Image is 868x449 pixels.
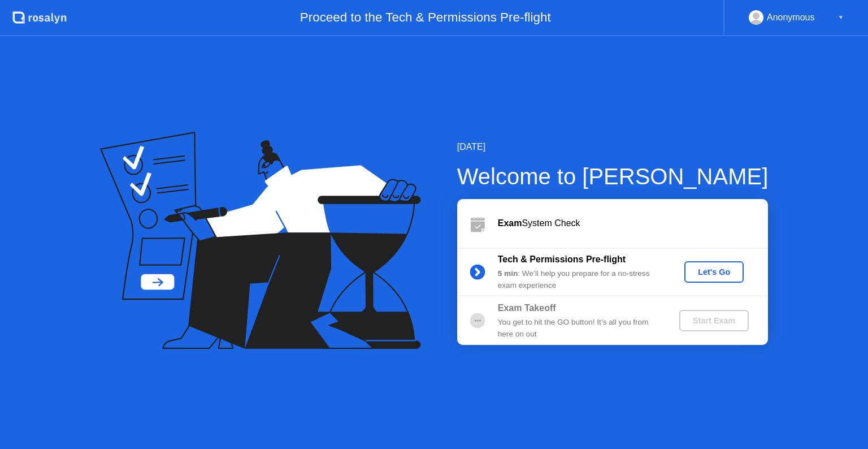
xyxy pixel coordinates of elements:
button: Let's Go [684,261,744,283]
div: System Check [498,217,768,230]
div: [DATE] [457,140,769,154]
b: Tech & Permissions Pre-flight [498,254,626,264]
div: Let's Go [689,267,739,277]
div: Start Exam [684,316,744,325]
div: Welcome to [PERSON_NAME] [457,159,769,193]
b: Exam Takeoff [498,303,556,313]
div: ▼ [838,10,844,25]
button: Start Exam [679,310,749,331]
div: You get to hit the GO button! It’s all you from here on out [498,317,661,340]
b: Exam [498,218,522,228]
div: : We’ll help you prepare for a no-stress exam experience [498,268,661,291]
div: Anonymous [767,10,815,25]
b: 5 min [498,269,518,278]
